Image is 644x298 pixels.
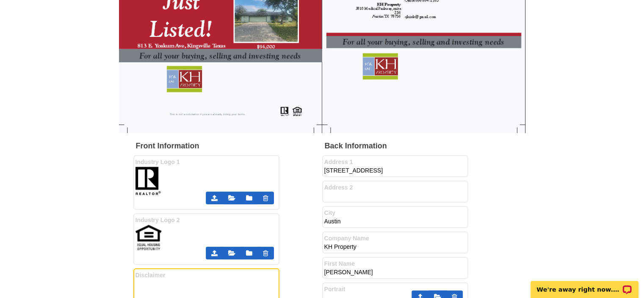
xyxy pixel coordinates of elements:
[324,158,466,167] label: Address 1
[324,183,466,192] label: Address 2
[135,158,277,167] label: Industry Logo 1
[136,142,322,151] h2: Front Information
[325,142,511,151] h2: Back Information
[135,225,162,250] img: th_EqualHousingLogo.jpg
[324,259,466,268] label: First Name
[135,271,277,280] label: Disclaimer
[135,216,277,225] label: Industry Logo 2
[525,271,644,298] iframe: LiveChat chat widget
[324,234,466,243] label: Company Name
[324,209,466,217] label: City
[324,285,466,294] label: Portrait
[135,167,161,195] img: th_realtor.jpg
